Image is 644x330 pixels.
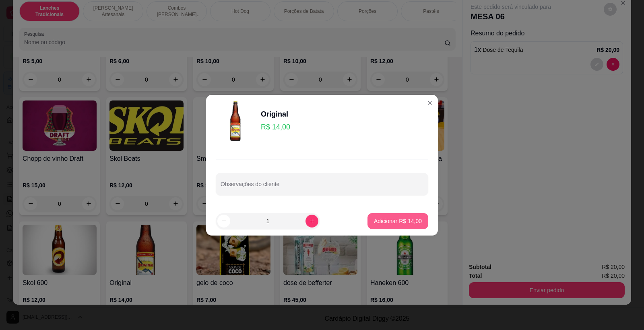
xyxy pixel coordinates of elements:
[261,109,290,120] div: Original
[305,215,318,228] button: increase-product-quantity
[216,101,256,141] img: product-image
[261,121,290,133] p: R$ 14,00
[374,217,422,225] p: Adicionar R$ 14,00
[217,215,230,228] button: decrease-product-quantity
[423,96,436,109] button: Close
[221,183,423,191] input: Observações do cliente
[367,213,428,229] button: Adicionar R$ 14,00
